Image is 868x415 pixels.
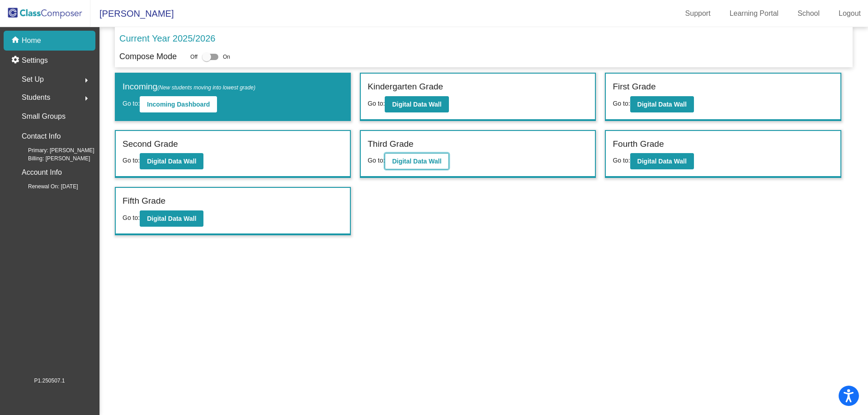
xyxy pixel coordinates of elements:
[368,138,413,151] label: Third Grade
[81,93,92,104] mat-icon: arrow_right
[123,157,140,164] span: Go to:
[637,101,687,108] b: Digital Data Wall
[14,146,94,154] span: Primary: [PERSON_NAME]
[22,73,44,86] span: Set Up
[147,215,196,222] b: Digital Data Wall
[123,195,165,208] label: Fifth Grade
[123,80,255,93] label: Incoming
[368,80,443,93] label: Kindergarten Grade
[613,80,656,93] label: First Grade
[140,210,203,227] button: Digital Data Wall
[678,6,718,21] a: Support
[81,75,92,86] mat-icon: arrow_right
[831,6,868,21] a: Logout
[123,214,140,221] span: Go to:
[22,110,66,123] p: Small Groups
[14,182,78,191] span: Renewal On: [DATE]
[368,157,385,164] span: Go to:
[392,101,441,108] b: Digital Data Wall
[140,153,203,169] button: Digital Data Wall
[11,35,22,46] mat-icon: home
[147,158,196,165] b: Digital Data Wall
[22,35,41,46] p: Home
[368,100,385,107] span: Go to:
[22,91,50,104] span: Students
[385,153,448,169] button: Digital Data Wall
[157,84,255,91] span: (New students moving into lowest grade)
[630,153,694,169] button: Digital Data Wall
[123,138,178,151] label: Second Grade
[140,96,217,112] button: Incoming Dashboard
[385,96,448,112] button: Digital Data Wall
[613,100,630,107] span: Go to:
[22,55,48,66] p: Settings
[790,6,827,21] a: School
[223,53,230,61] span: On
[722,6,786,21] a: Learning Portal
[11,55,22,66] mat-icon: settings
[630,96,694,112] button: Digital Data Wall
[119,32,215,45] p: Current Year 2025/2026
[147,101,210,108] b: Incoming Dashboard
[637,158,687,165] b: Digital Data Wall
[14,154,90,163] span: Billing: [PERSON_NAME]
[190,53,198,61] span: Off
[392,158,441,165] b: Digital Data Wall
[123,100,140,107] span: Go to:
[90,6,174,21] span: [PERSON_NAME]
[613,157,630,164] span: Go to:
[119,51,177,63] p: Compose Mode
[22,166,62,179] p: Account Info
[22,130,61,143] p: Contact Info
[613,138,664,151] label: Fourth Grade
